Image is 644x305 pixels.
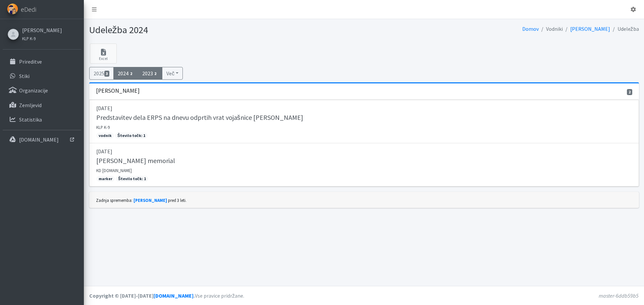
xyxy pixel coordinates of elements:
[7,3,18,14] img: eDedi
[522,25,539,32] a: Domov
[19,58,42,65] p: Prireditve
[128,71,134,77] span: 2
[96,176,115,182] span: marker
[113,67,138,80] a: 20242
[22,36,36,41] small: KLP K-9
[89,143,639,186] a: [DATE] [PERSON_NAME] memorial KD [DOMAIN_NAME] marker Število točk: 1
[89,67,114,80] a: 20253
[162,67,183,80] button: Več
[3,55,81,68] a: Prireditve
[84,286,644,305] footer: Vse pravice pridržane.
[96,87,140,94] h3: [PERSON_NAME]
[610,24,639,34] li: Udeležba
[89,100,639,143] a: [DATE] Predstavitev dela ERPS na dnevu odprtih vrat vojašnice [PERSON_NAME] KLP K-9 vodnik Števil...
[96,113,303,122] h5: Predstavitev dela ERPS na dnevu odprtih vrat vojašnice [PERSON_NAME]
[116,176,148,182] span: Število točk: 1
[96,125,110,130] small: KLP K-9
[627,89,632,95] span: 2
[96,168,132,173] small: KD [DOMAIN_NAME]
[89,292,195,299] strong: Copyright © [DATE]-[DATE] .
[539,24,563,34] li: Vodniki
[90,44,117,64] a: Excel
[133,198,167,203] a: [PERSON_NAME]
[19,73,30,79] p: Stiki
[3,84,81,97] a: Organizacije
[96,133,114,139] span: vodnik
[570,25,610,32] a: [PERSON_NAME]
[89,24,362,36] h1: Udeležba 2024
[3,98,81,112] a: Zemljevid
[96,198,186,203] small: Zadnja sprememba: pred 3 leti.
[3,113,81,126] a: Statistika
[3,69,81,83] a: Stiki
[96,104,632,112] p: [DATE]
[19,116,42,123] p: Statistika
[3,133,81,146] a: [DOMAIN_NAME]
[154,292,194,299] a: [DOMAIN_NAME]
[19,102,42,108] p: Zemljevid
[96,157,175,165] h5: [PERSON_NAME] memorial
[599,292,639,299] em: master-6ddb59b5
[19,136,59,143] p: [DOMAIN_NAME]
[96,147,632,155] p: [DATE]
[115,133,148,139] span: Število točk: 1
[22,34,62,42] a: KLP K-9
[138,67,163,80] a: 20232
[19,87,48,94] p: Organizacije
[104,71,110,77] span: 3
[22,26,62,34] a: [PERSON_NAME]
[153,71,158,77] span: 2
[21,4,36,14] span: eDedi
